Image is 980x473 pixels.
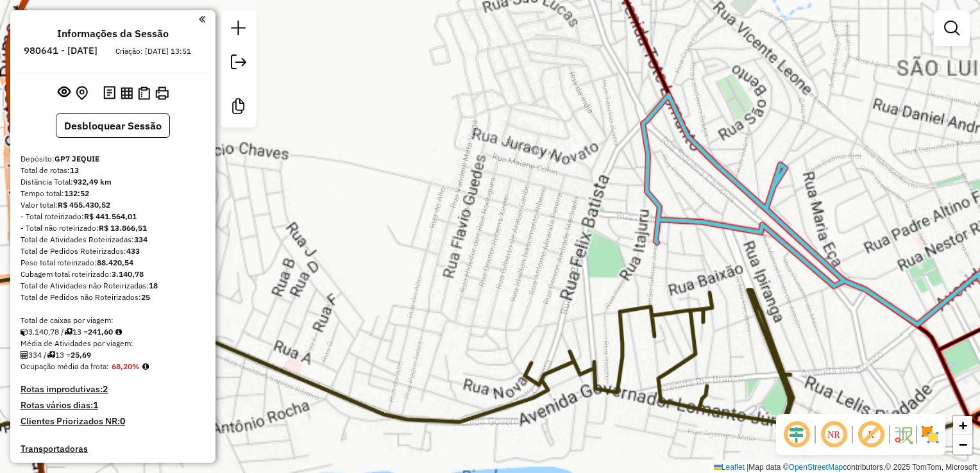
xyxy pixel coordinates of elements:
[21,292,205,303] div: Total de Pedidos não Roteirizados:
[953,435,972,454] a: Zoom out
[115,328,122,336] i: Meta Caixas/viagem: 1,00 Diferença: 240,60
[959,436,967,452] span: −
[84,212,137,221] strong: R$ 441.564,01
[24,45,97,56] h6: 980641 - [DATE]
[953,416,972,435] a: Zoom in
[21,326,205,338] div: 3.140,78 / 13 =
[142,363,149,370] em: Média calculada utilizando a maior ocupação (%Peso ou %Cubagem) de cada rota da sessão. Rotas cro...
[141,292,150,302] strong: 25
[21,257,205,269] div: Peso total roteirizado:
[47,351,55,359] i: Total de rotas
[893,424,913,445] img: Fluxo de ruas
[789,463,843,472] a: OpenStreetMap
[73,177,112,187] strong: 932,49 km
[99,223,147,233] strong: R$ 13.866,51
[118,84,135,101] button: Visualizar relatório de Roteirização
[747,463,748,472] span: |
[153,84,171,103] button: Imprimir Rotas
[226,15,251,44] a: Nova sessão e pesquisa
[55,83,73,103] button: Exibir sessão original
[126,246,140,256] strong: 433
[21,188,205,199] div: Tempo total:
[939,15,965,41] a: Exibir filtros
[21,245,205,257] div: Total de Pedidos Roteirizados:
[71,350,91,360] strong: 25,69
[73,83,90,103] button: Centralizar mapa no depósito ou ponto de apoio
[714,463,745,472] a: Leaflet
[112,361,140,371] strong: 68,20%
[21,400,205,411] h4: Rotas vários dias:
[21,338,205,349] div: Média de Atividades por viagem:
[103,383,108,395] strong: 2
[226,94,251,122] a: Criar modelo
[57,28,169,40] h4: Informações da Sessão
[93,399,98,411] strong: 1
[56,113,170,138] button: Desbloquear Sessão
[21,351,28,359] i: Total de Atividades
[58,200,110,210] strong: R$ 455.430,52
[21,384,205,395] h4: Rotas improdutivas:
[920,424,940,445] img: Exibir/Ocultar setores
[112,269,144,279] strong: 3.140,78
[110,46,196,57] div: Criação: [DATE] 13:51
[120,415,125,427] strong: 0
[21,280,205,292] div: Total de Atividades não Roteirizadas:
[781,419,812,450] span: Ocultar deslocamento
[711,462,980,473] div: Map data © contributors,© 2025 TomTom, Microsoft
[21,222,205,234] div: - Total não roteirizado:
[64,328,72,336] i: Total de rotas
[70,165,79,175] strong: 13
[134,235,148,244] strong: 334
[21,234,205,245] div: Total de Atividades Roteirizadas:
[21,153,205,165] div: Depósito:
[135,84,153,103] button: Visualizar Romaneio
[64,188,89,198] strong: 132:52
[959,417,967,433] span: +
[21,416,205,427] h4: Clientes Priorizados NR:
[149,281,158,290] strong: 18
[21,315,205,326] div: Total de caixas por viagem:
[21,165,205,176] div: Total de rotas:
[199,12,205,26] a: Clique aqui para minimizar o painel
[21,211,205,222] div: - Total roteirizado:
[21,361,109,371] span: Ocupação média da frota:
[21,269,205,280] div: Cubagem total roteirizado:
[818,419,849,450] span: Ocultar NR
[21,328,28,336] i: Cubagem total roteirizado
[21,444,205,454] h4: Transportadoras
[88,327,113,336] strong: 241,60
[856,419,886,450] span: Exibir rótulo
[226,49,251,78] a: Exportar sessão
[97,258,133,267] strong: 88.420,54
[21,176,205,188] div: Distância Total:
[21,349,205,361] div: 334 / 13 =
[21,199,205,211] div: Valor total:
[55,154,99,163] strong: GP7 JEQUIE
[101,83,118,103] button: Logs desbloquear sessão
